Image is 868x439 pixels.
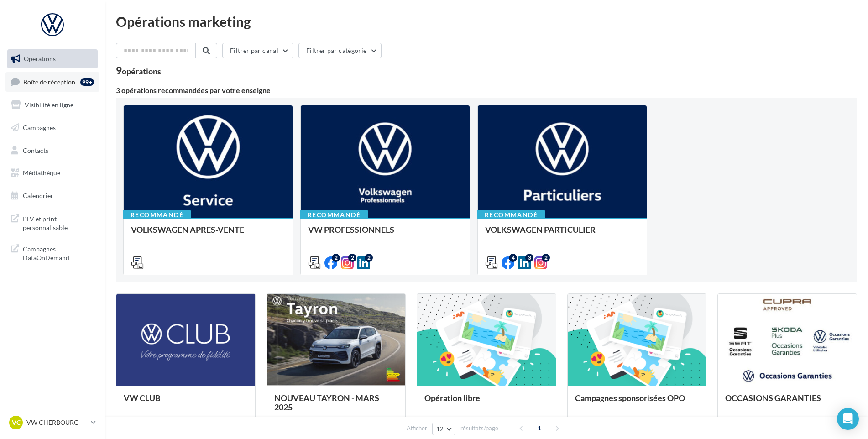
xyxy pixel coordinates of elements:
span: Afficher [407,424,427,433]
div: 2 [332,254,340,262]
button: Filtrer par canal [222,43,293,58]
span: 12 [436,425,444,433]
span: résultats/page [460,424,498,433]
span: Boîte de réception [23,78,75,85]
span: Médiathèque [23,169,60,177]
div: 2 [348,254,356,262]
div: Open Intercom Messenger [837,408,859,430]
span: VW PROFESSIONNELS [308,225,394,235]
div: 3 [525,254,533,262]
div: Recommandé [300,210,368,220]
span: Opérations [24,55,56,63]
p: VW CHERBOURG [26,418,87,427]
a: Contacts [5,141,99,160]
span: PLV et print personnalisable [23,213,94,232]
button: 12 [432,423,455,435]
span: VOLKSWAGEN PARTICULIER [485,225,596,235]
span: VOLKSWAGEN APRES-VENTE [131,225,244,235]
a: Visibilité en ligne [5,95,99,115]
div: Opérations marketing [116,15,857,28]
div: opérations [122,67,161,75]
div: Recommandé [123,210,191,220]
span: Campagnes [23,124,56,131]
span: Contacts [23,146,48,154]
div: 99+ [80,78,94,86]
a: VC VW CHERBOURG [7,414,98,431]
span: OCCASIONS GARANTIES [725,393,821,403]
div: 2 [365,254,373,262]
a: Boîte de réception99+ [5,72,99,92]
a: PLV et print personnalisable [5,209,99,236]
span: Calendrier [23,192,53,199]
div: 3 opérations recommandées par votre enseigne [116,87,857,94]
span: Opération libre [424,393,480,403]
a: Opérations [5,49,99,68]
button: Filtrer par catégorie [298,43,382,58]
a: Campagnes DataOnDemand [5,239,99,266]
span: Campagnes sponsorisées OPO [575,393,685,403]
div: 4 [509,254,517,262]
a: Calendrier [5,186,99,205]
span: Visibilité en ligne [25,101,73,109]
span: Campagnes DataOnDemand [23,243,94,262]
span: VC [12,418,21,427]
div: Recommandé [477,210,545,220]
div: 9 [116,66,161,76]
div: 2 [542,254,550,262]
span: NOUVEAU TAYRON - MARS 2025 [274,393,379,412]
span: 1 [532,421,547,435]
span: VW CLUB [124,393,161,403]
a: Médiathèque [5,163,99,183]
a: Campagnes [5,118,99,137]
